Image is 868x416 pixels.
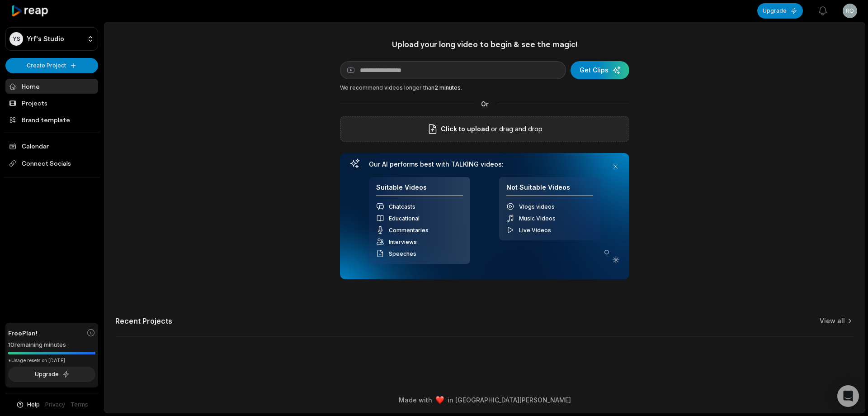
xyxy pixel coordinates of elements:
[757,3,803,19] button: Upgrade
[340,39,629,49] h1: Upload your long video to begin & see the magic!
[27,401,40,409] span: Help
[389,215,420,222] span: Educational
[489,124,542,134] p: or drag and drop
[820,316,845,325] a: View all
[434,84,461,91] span: 2 minutes
[9,32,23,46] div: YS
[369,160,600,168] h3: Our AI performs best with TALKING videos:
[837,385,859,407] div: Open Intercom Messenger
[389,250,416,257] span: Speeches
[5,58,98,73] button: Create Project
[340,84,629,92] div: We recommend videos longer than .
[376,183,463,196] h4: Suitable Videos
[8,357,95,364] div: *Usage resets on [DATE]
[8,367,95,382] button: Upgrade
[5,139,98,153] a: Calendar
[5,155,98,172] span: Connect Socials
[5,79,98,94] a: Home
[436,396,444,404] img: heart emoji
[389,227,429,234] span: Commentaries
[16,401,40,409] button: Help
[389,203,415,210] span: Chatcasts
[519,227,551,234] span: Live Videos
[506,183,593,196] h4: Not Suitable Videos
[389,239,417,245] span: Interviews
[519,215,556,222] span: Music Videos
[115,316,172,325] h2: Recent Projects
[113,395,857,405] div: Made with in [GEOGRAPHIC_DATA][PERSON_NAME]
[5,96,98,110] a: Projects
[474,99,496,109] span: Or
[5,112,98,127] a: Brand template
[441,124,489,134] span: Click to upload
[8,340,95,349] div: 10 remaining minutes
[571,61,629,79] button: Get Clips
[27,35,64,43] p: Yrf's Studio
[8,328,38,338] span: Free Plan!
[519,203,555,210] span: Vlogs videos
[45,401,65,409] a: Privacy
[71,401,88,409] a: Terms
